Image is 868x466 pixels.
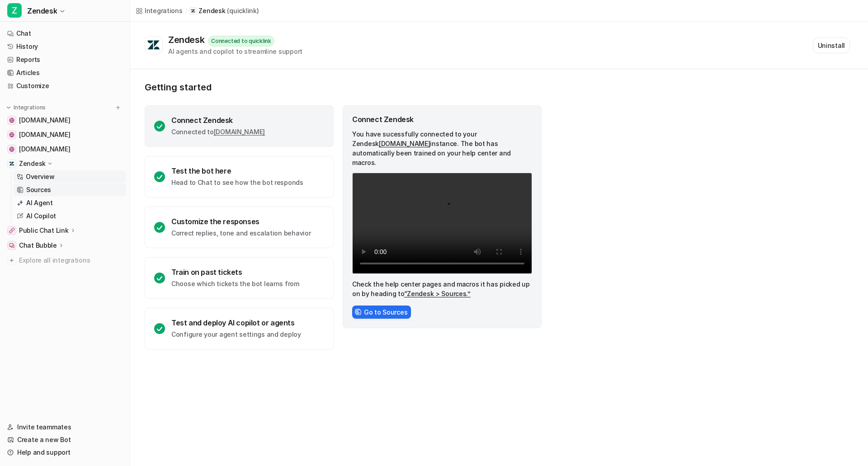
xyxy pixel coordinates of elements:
[171,268,299,277] div: Train on past tickets
[136,6,183,15] a: Integrations
[4,143,126,155] a: university.quicklink.tv[DOMAIN_NAME]
[404,290,471,297] a: “Zendesk > Sources.”
[9,161,14,166] img: Zendesk
[26,198,53,207] p: AI Agent
[171,166,303,175] div: Test the bot here
[4,40,126,53] a: History
[4,53,126,66] a: Reports
[171,178,303,187] p: Head to Chat to see how the bot responds
[27,5,57,17] span: Zendesk
[13,170,126,183] a: Overview
[198,6,225,15] p: Zendesk
[189,6,259,15] a: Zendesk(quicklink)
[14,104,46,111] p: Integrations
[813,38,850,53] button: Uninstall
[9,118,14,123] img: www.staging3.quicklink.tv
[4,128,126,141] a: www.quicklink.tv[DOMAIN_NAME]
[352,306,411,319] button: Go to Sources
[7,3,22,18] span: Z
[26,185,51,194] p: Sources
[9,146,14,152] img: university.quicklink.tv
[145,82,542,93] p: Getting started
[19,226,69,235] p: Public Chat Link
[9,132,14,137] img: www.quicklink.tv
[4,103,48,112] button: Integrations
[19,253,123,268] span: Explore all integrations
[26,212,56,221] p: AI Copilot
[171,330,301,339] p: Configure your agent settings and deploy
[352,173,532,274] video: Your browser does not support the video tag.
[4,446,126,459] a: Help and support
[19,116,70,125] span: [DOMAIN_NAME]
[9,243,14,248] img: Chat Bubble
[115,104,121,111] img: menu_add.svg
[26,172,55,181] p: Overview
[352,279,532,298] p: Check the help center pages and macros it has picked up on by heading to
[352,115,532,124] div: Connect Zendesk
[4,80,126,92] a: Customize
[147,40,160,51] img: Zendesk logo
[19,241,57,250] p: Chat Bubble
[227,6,259,15] p: ( quicklink )
[13,184,126,196] a: Sources
[355,309,361,315] img: sourcesIcon
[13,197,126,209] a: AI Agent
[171,279,299,288] p: Choose which tickets the bot learns from
[171,217,311,226] div: Customize the responses
[7,256,16,265] img: explore all integrations
[145,6,183,15] div: Integrations
[19,145,70,154] span: [DOMAIN_NAME]
[19,159,46,168] p: Zendesk
[171,229,311,238] p: Correct replies, tone and escalation behavior
[4,27,126,40] a: Chat
[185,7,187,15] span: /
[171,318,301,327] div: Test and deploy AI copilot or agents
[171,116,265,125] div: Connect Zendesk
[4,433,126,446] a: Create a new Bot
[208,36,274,47] div: Connected to quicklink
[168,34,208,45] div: Zendesk
[4,114,126,127] a: www.staging3.quicklink.tv[DOMAIN_NAME]
[9,228,14,233] img: Public Chat Link
[5,104,12,111] img: expand menu
[214,128,265,136] a: [DOMAIN_NAME]
[4,421,126,433] a: Invite teammates
[13,210,126,222] a: AI Copilot
[168,47,302,56] div: AI agents and copilot to streamline support
[19,130,70,139] span: [DOMAIN_NAME]
[352,129,532,167] p: You have sucessfully connected to your Zendesk instance. The bot has automatically been trained o...
[4,254,126,267] a: Explore all integrations
[379,140,430,147] a: [DOMAIN_NAME]
[171,127,265,137] p: Connected to
[4,66,126,79] a: Articles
